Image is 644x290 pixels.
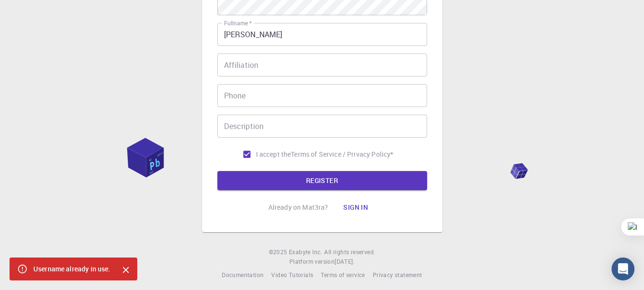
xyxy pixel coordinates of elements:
button: Close [118,262,133,278]
span: Privacy statement [373,271,422,279]
p: Terms of Service / Privacy Policy * [291,150,393,159]
span: Documentation [222,271,264,279]
a: Video Tutorials [271,270,313,280]
span: I accept the [256,150,291,159]
a: Exabyte Inc. [289,247,322,257]
a: Privacy statement [373,270,422,280]
span: Video Tutorials [271,271,313,279]
button: Sign in [336,198,376,217]
a: Documentation [222,270,264,280]
span: Exabyte Inc. [289,248,322,256]
a: Terms of service [321,270,365,280]
span: Platform version [289,257,335,267]
a: Terms of Service / Privacy Policy* [291,150,393,159]
a: [DATE]. [335,257,355,267]
span: Terms of service [321,271,365,279]
button: REGISTER [217,171,427,190]
div: Username already in use. [33,260,111,278]
p: Already on Mat3ra? [268,203,328,212]
span: [DATE] . [335,258,355,265]
span: All rights reserved. [324,247,375,257]
label: Fullname [224,19,252,27]
div: Open Intercom Messenger [612,258,634,280]
span: © 2025 [269,247,289,257]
